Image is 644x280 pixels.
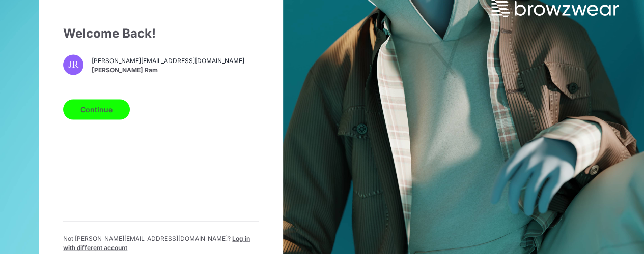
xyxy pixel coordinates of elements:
span: [PERSON_NAME] Ram [92,66,244,75]
button: Continue [63,99,130,119]
p: Not [PERSON_NAME][EMAIL_ADDRESS][DOMAIN_NAME] ? [63,234,259,252]
span: [PERSON_NAME][EMAIL_ADDRESS][DOMAIN_NAME] [92,56,244,66]
div: JR [63,54,83,75]
div: Welcome Back! [63,24,259,42]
